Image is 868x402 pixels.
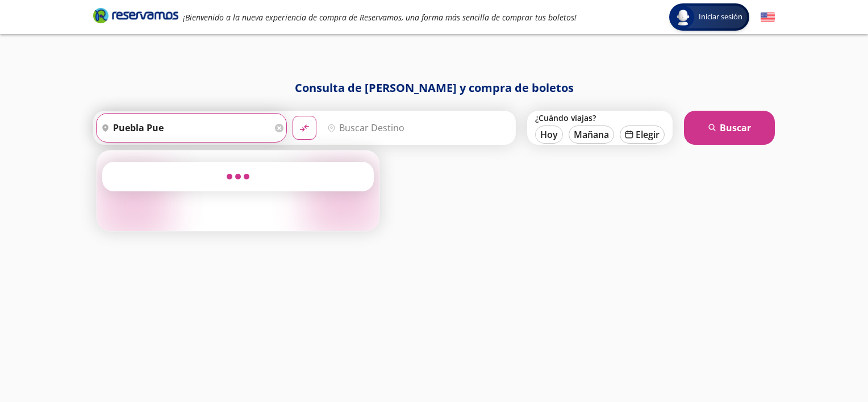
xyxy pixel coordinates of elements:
em: ¡Bienvenido a la nueva experiencia de compra de Reservamos, una forma más sencilla de comprar tus... [183,12,577,23]
input: Buscar Destino [323,114,510,142]
i: Brand Logo [93,7,178,24]
span: Iniciar sesión [694,11,747,23]
button: Buscar [684,111,775,145]
a: Brand Logo [93,7,178,27]
button: English [761,10,775,24]
h1: Consulta de [PERSON_NAME] y compra de boletos [93,79,775,97]
button: Mañana [569,125,614,144]
button: Hoy [535,125,563,144]
input: Buscar Origen [97,114,272,142]
button: Elegir [620,125,665,144]
label: ¿Cuándo viajas? [535,112,665,123]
